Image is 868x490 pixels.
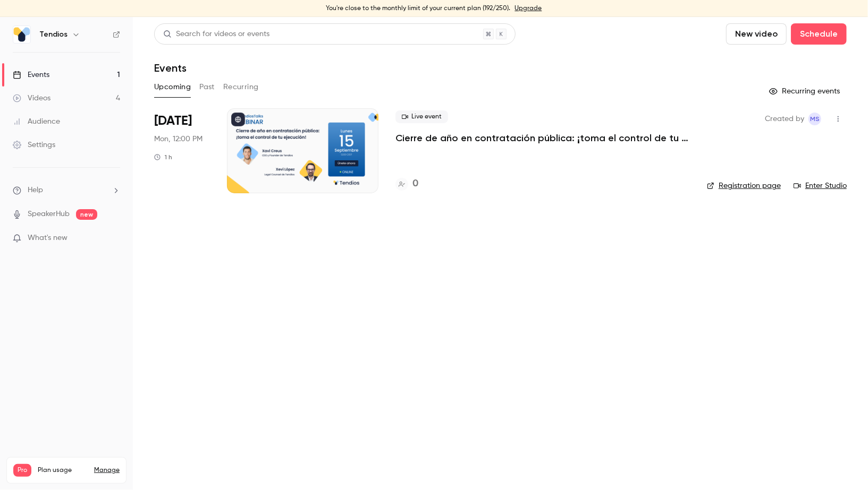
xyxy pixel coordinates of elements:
div: Videos [13,93,50,104]
span: Maria Serra [808,113,821,125]
div: Search for videos or events [163,29,269,40]
span: Mon, 12:00 PM [154,134,203,144]
button: Recurring events [764,83,847,100]
div: 1 h [154,153,172,161]
h4: 0 [412,177,418,191]
div: Sep 15 Mon, 12:00 PM (Europe/Madrid) [154,108,210,193]
span: Pro [13,464,31,477]
button: Schedule [791,23,847,45]
span: What's new [28,233,68,244]
span: Created by [765,113,804,125]
div: Settings [13,140,55,150]
a: Enter Studio [794,180,847,191]
a: SpeakerHub [28,209,70,220]
a: Registration page [707,180,781,191]
button: Upcoming [154,79,191,96]
h6: Tendios [39,29,68,40]
span: MS [810,113,820,125]
span: Live event [395,110,448,123]
span: new [76,209,97,220]
h1: Events [154,62,187,74]
div: Events [13,70,49,80]
span: Plan usage [38,466,88,475]
div: Audience [13,116,60,127]
span: [DATE] [154,113,192,130]
button: Recurring [223,79,259,96]
a: Upgrade [515,4,542,13]
a: Cierre de año en contratación pública: ¡toma el control de tu ejecución! [395,132,690,144]
img: Tendios [13,26,30,43]
button: Past [199,79,215,96]
button: New video [726,23,787,45]
span: Help [28,185,43,196]
a: 0 [395,177,418,191]
a: Manage [94,466,120,475]
li: help-dropdown-opener [13,185,120,196]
